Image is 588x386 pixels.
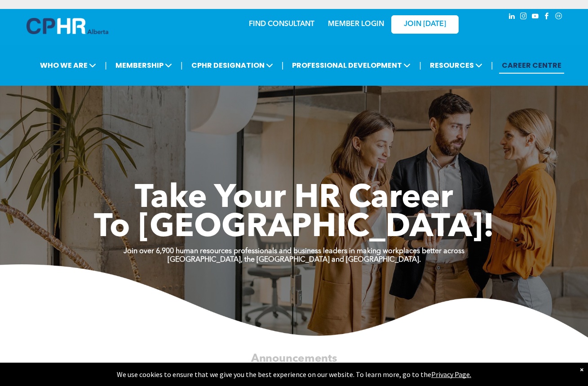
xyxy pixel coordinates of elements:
li: | [105,56,107,75]
li: | [491,56,493,75]
a: JOIN [DATE] [391,15,459,34]
a: CAREER CENTRE [499,57,564,74]
strong: Join over 6,900 human resources professionals and business leaders in making workplaces better ac... [124,248,464,255]
span: WHO WE ARE [37,57,99,74]
a: youtube [531,11,540,23]
img: A blue and white logo for cp alberta [27,18,108,34]
li: | [419,56,421,75]
a: Privacy Page. [431,370,471,379]
li: | [181,56,183,75]
a: FIND CONSULTANT [249,21,314,28]
span: Announcements [251,353,337,364]
span: MEMBERSHIP [113,57,175,74]
a: linkedin [507,11,517,23]
li: | [282,56,284,75]
span: To [GEOGRAPHIC_DATA]! [94,212,495,244]
span: Take Your HR Career [135,183,453,215]
a: MEMBER LOGIN [328,21,384,28]
strong: [GEOGRAPHIC_DATA], the [GEOGRAPHIC_DATA] and [GEOGRAPHIC_DATA]. [168,256,421,263]
a: facebook [542,11,552,23]
a: instagram [519,11,529,23]
a: Social network [554,11,564,23]
span: JOIN [DATE] [404,20,446,29]
span: PROFESSIONAL DEVELOPMENT [289,57,413,74]
span: CPHR DESIGNATION [189,57,276,74]
div: Dismiss notification [580,365,584,374]
span: RESOURCES [427,57,485,74]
